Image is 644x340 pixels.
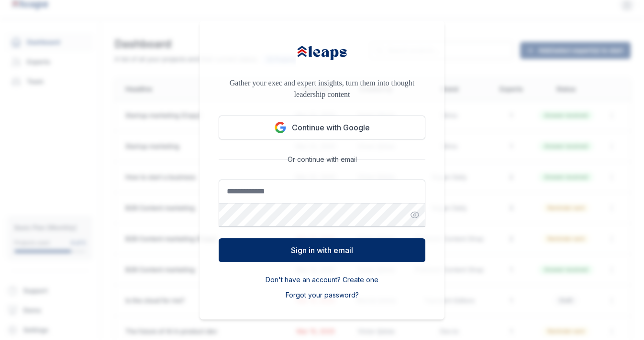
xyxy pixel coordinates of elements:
img: Leaps [296,40,348,66]
button: Forgot your password? [286,290,359,300]
p: Gather your exec and expert insights, turn them into thought leadership content [219,77,425,100]
button: Don't have an account? Create one [266,275,378,285]
button: Continue with Google [219,116,425,139]
img: Google logo [275,122,286,133]
span: Or continue with email [284,155,361,164]
button: Sign in with email [219,238,425,262]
